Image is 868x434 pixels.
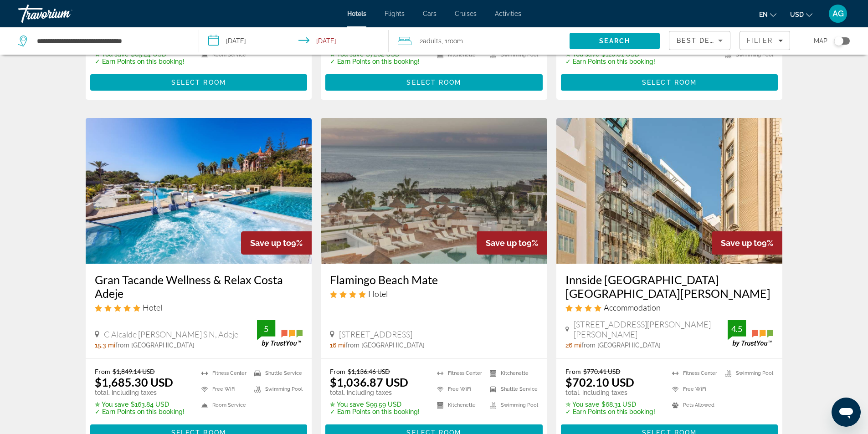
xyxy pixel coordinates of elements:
li: Shuttle Service [250,368,303,379]
span: From [95,368,110,375]
li: Shuttle Service [485,383,538,395]
p: ✓ Earn Points on this booking! [95,408,185,415]
p: ✓ Earn Points on this booking! [330,58,420,65]
li: Swimming Pool [485,399,538,411]
span: [STREET_ADDRESS] [339,329,412,339]
li: Swimming Pool [485,49,538,61]
span: 15.3 mi [95,342,115,349]
del: $770.41 USD [583,368,621,375]
button: Change currency [790,8,812,21]
img: Gran Tacande Wellness & Relax Costa Adeje [86,118,312,264]
li: Swimming Pool [720,368,773,379]
p: $68.31 USD [565,401,655,408]
span: ✮ You save [330,401,364,408]
p: $163.84 USD [95,401,185,408]
span: Select Room [171,79,226,86]
li: Room Service [197,49,250,61]
div: 9% [477,231,547,255]
p: ✓ Earn Points on this booking! [95,58,185,65]
li: Swimming Pool [250,383,303,395]
span: Best Deals [677,37,724,44]
button: Select Room [325,74,543,91]
p: total, including taxes [95,389,185,396]
a: Select Room [325,77,543,87]
p: ✓ Earn Points on this booking! [565,408,655,415]
ins: $1,036.87 USD [330,375,408,389]
a: Flights [385,10,405,17]
li: Free WiFi [197,383,250,395]
p: total, including taxes [565,389,655,396]
button: Toggle map [827,37,850,45]
div: 5 star Hotel [95,302,303,312]
li: Fitness Center [197,368,250,379]
mat-select: Sort by [677,35,723,46]
div: 9% [241,231,312,255]
del: $1,136.46 USD [348,368,390,375]
img: Flamingo Beach Mate [321,118,547,264]
span: from [GEOGRAPHIC_DATA] [345,342,425,349]
button: Change language [759,8,776,21]
li: Kitchenette [485,368,538,379]
div: 4 star Hotel [330,289,538,299]
span: Select Room [642,79,697,86]
span: 26 mi [565,342,581,349]
img: TrustYou guest rating badge [728,320,773,347]
span: Hotel [143,302,162,312]
li: Free WiFi [668,383,720,395]
span: from [GEOGRAPHIC_DATA] [581,342,661,349]
li: Fitness Center [432,368,485,379]
a: Hotels [347,10,366,17]
a: Gran Tacande Wellness & Relax Costa Adeje [95,273,303,300]
a: Innside [GEOGRAPHIC_DATA] [GEOGRAPHIC_DATA][PERSON_NAME] [565,273,774,300]
li: Swimming Pool [720,49,773,61]
li: Room Service [197,399,250,411]
span: ✮ You save [95,401,128,408]
a: Cruises [455,10,477,17]
li: Kitchenette [432,49,485,61]
button: Search [570,33,660,49]
span: Accommodation [604,302,661,312]
span: AG [832,9,844,18]
div: 4.5 [728,323,746,334]
button: Travelers: 2 adults, 0 children [389,27,570,55]
span: Save up to [250,238,291,248]
ins: $702.10 USD [565,375,634,389]
iframe: לחצן לפתיחת חלון הודעות הטקסט [832,398,861,427]
li: Kitchenette [432,399,485,411]
span: Save up to [721,238,762,248]
li: Free WiFi [432,383,485,395]
a: Select Room [90,77,308,87]
span: [STREET_ADDRESS][PERSON_NAME][PERSON_NAME] [574,319,728,339]
a: Activities [495,10,521,17]
span: From [330,368,345,375]
span: 16 mi [330,342,345,349]
p: $99.59 USD [330,401,420,408]
p: total, including taxes [330,389,420,396]
span: C Alcalde [PERSON_NAME] S N, Adeje [104,329,238,339]
span: from [GEOGRAPHIC_DATA] [115,342,195,349]
span: ✮ You save [565,401,599,408]
span: Hotel [368,289,388,299]
span: Adults [423,37,442,45]
button: Select Room [561,74,778,91]
span: Filter [747,37,773,44]
button: User Menu [826,4,850,23]
span: , 1 [442,35,463,47]
h3: Flamingo Beach Mate [330,273,538,286]
span: USD [790,11,804,18]
del: $1,849.14 USD [113,368,155,375]
span: 2 [420,35,442,47]
img: Innside Tenerife Santa Cruz [556,118,783,264]
img: TrustYou guest rating badge [257,320,303,347]
button: Select Room [90,74,308,91]
input: Search hotel destination [36,34,185,48]
a: Cars [423,10,437,17]
li: Fitness Center [668,368,720,379]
